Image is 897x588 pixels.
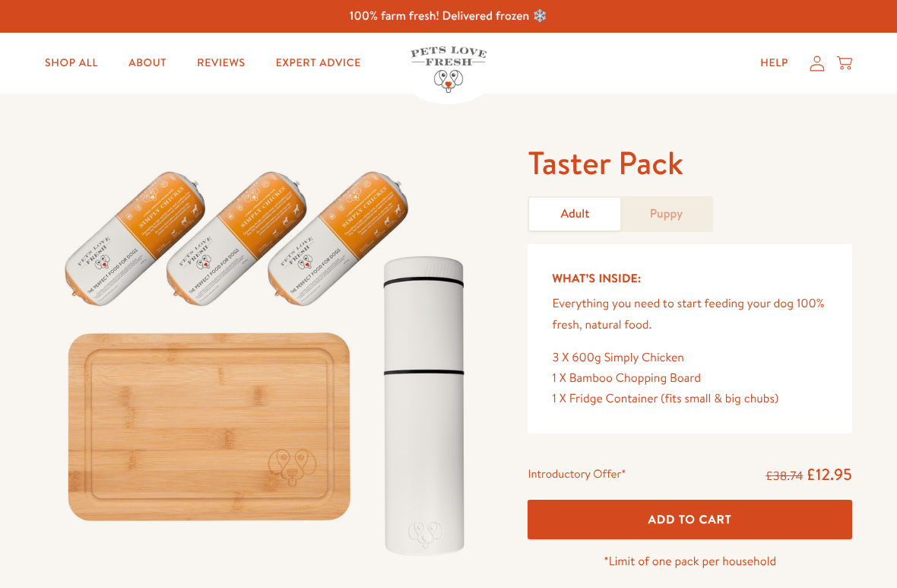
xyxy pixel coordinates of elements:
s: £38.74 [765,468,803,485]
a: Expert Advice [264,48,373,78]
a: Shop All [33,48,110,78]
a: Help [748,48,800,78]
a: Adult [529,198,620,230]
div: 1 X Fridge Container (fits small & big chubs) [552,389,828,409]
img: Pets Love Fresh [410,46,487,93]
a: Reviews [185,48,257,78]
a: About [116,48,179,78]
div: 3 X 600g Simply Chicken [552,348,828,368]
a: Puppy [620,198,712,230]
span: £12.95 [806,463,852,485]
h5: What’s Inside: [552,269,828,288]
span: Add To Cart [648,511,732,527]
p: *Limit of one pack per household [528,551,852,572]
h1: Taster Pack [528,142,852,184]
p: Everything you need to start feeding your dog 100% fresh, natural food. [552,294,828,335]
img: Taster Pack - Adult [45,142,491,571]
button: Add To Cart [528,500,852,540]
span: 1 X Bamboo Chopping Board [552,370,701,386]
div: Introductory Offer* [528,464,626,487]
